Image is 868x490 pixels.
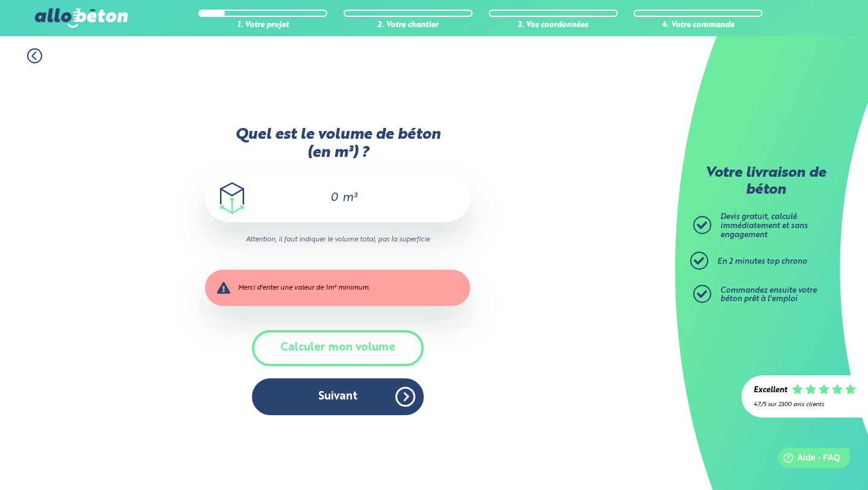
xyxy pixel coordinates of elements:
span: Devis gratuit, calculé immédiatement et sans engagement [720,213,808,238]
div: Merci d'enter une valeur de 1m³ minimum. [205,270,470,306]
input: 0 [319,191,339,205]
button: Suivant [252,378,424,415]
div: 2. Votre chantier [344,21,473,30]
i: Attention, il faut indiquer le volume total, pas la superficie [205,234,470,246]
div: 4.7/5 sur 2300 avis clients [753,401,856,408]
span: En 2 minutes top chrono [717,258,807,266]
div: 3. Vos coordonnées [489,21,618,30]
img: allobéton [35,8,128,28]
label: Quel est le volume de béton (en m³) ? [205,126,470,162]
div: 1. Votre projet [198,21,327,30]
button: Calculer mon volume [252,330,424,366]
span: Commandez ensuite votre béton prêt à l'emploi [720,287,817,304]
span: m³ [342,192,357,204]
div: Excellent [753,386,787,395]
p: Votre livraison de béton [696,165,835,199]
div: 4. Votre commande [634,21,763,30]
iframe: Help widget launcher [761,443,855,477]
